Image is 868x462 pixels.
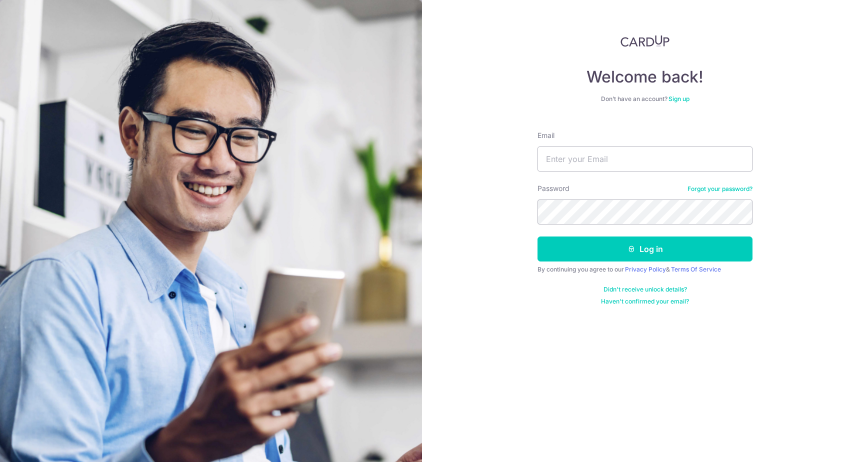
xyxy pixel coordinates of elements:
[537,130,554,140] label: Email
[687,185,752,193] a: Forgot your password?
[537,67,752,87] h4: Welcome back!
[537,183,569,193] label: Password
[671,265,721,273] a: Terms Of Service
[537,236,752,261] button: Log in
[620,35,669,47] img: CardUp Logo
[537,265,752,273] div: By continuing you agree to our &
[601,297,689,305] a: Haven't confirmed your email?
[625,265,666,273] a: Privacy Policy
[668,95,689,102] a: Sign up
[537,146,752,171] input: Enter your Email
[537,95,752,103] div: Don’t have an account?
[603,285,687,293] a: Didn't receive unlock details?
